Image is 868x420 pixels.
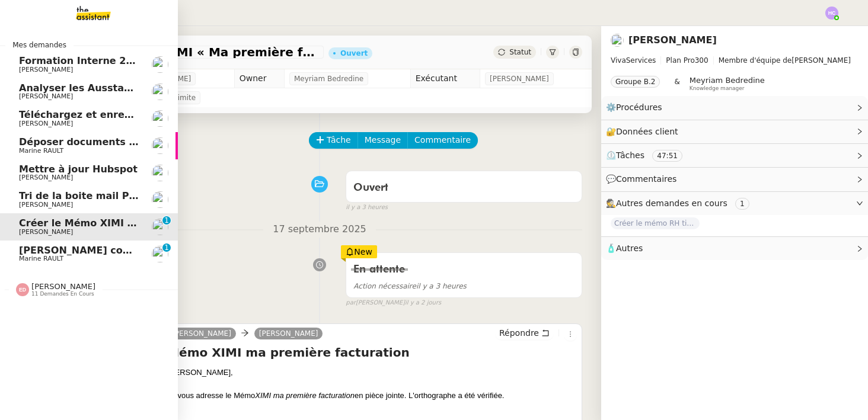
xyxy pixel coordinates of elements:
app-user-label: Knowledge manager [690,76,765,91]
span: [PERSON_NAME] [19,174,73,181]
span: 11 demandes en cours [31,291,94,297]
button: Commentaire [407,132,478,149]
span: [PERSON_NAME] [19,120,73,127]
small: [PERSON_NAME] [346,298,441,308]
span: Procédures [616,102,662,112]
p: 1 [164,216,169,227]
span: Formation Interne 2 - [PERSON_NAME] [19,55,225,66]
span: Créer le Mémo XIMI « Ma première facturation » [62,46,319,58]
span: Autres [616,243,643,253]
nz-tag: 47:51 [652,150,682,162]
img: users%2Fa6PbEmLwvGXylUqKytRPpDpAx153%2Favatar%2Ffanny.png [152,84,168,100]
span: [PERSON_NAME] [611,54,859,66]
div: ⚙️Procédures [601,96,868,119]
span: Créer le Mémo XIMI « Ma première facturation » [19,217,277,229]
img: svg [16,283,29,296]
span: ⚙️ [606,101,668,114]
div: Ouvert [340,50,368,57]
img: users%2FTDxDvmCjFdN3QFePFNGdQUcJcQk1%2Favatar%2F0cfb3a67-8790-4592-a9ec-92226c678442 [152,191,168,208]
span: Message [365,133,401,147]
span: Déposer documents sur espace OPCO [19,136,220,148]
span: Meyriam Bedredine [294,73,363,85]
td: Exécutant [410,69,480,88]
img: users%2Fa6PbEmLwvGXylUqKytRPpDpAx153%2Favatar%2Ffanny.png [152,110,168,127]
span: & [674,76,679,91]
span: Créer le mémo RH tickets restaurant [611,217,700,229]
a: [PERSON_NAME] [628,34,717,46]
span: Statut [509,48,531,56]
img: svg [825,7,838,20]
span: Marine RAULT [19,255,63,262]
span: ⏲️ [606,150,693,160]
span: Téléchargez et enregistrez les documents sur Brokin [19,109,301,120]
nz-badge-sup: 1 [162,216,171,225]
div: 🔐Données client [601,120,868,143]
span: 🧴 [606,243,643,253]
span: [PERSON_NAME] [19,66,73,73]
h4: Mémo XIMI ma première facturation [167,344,577,361]
em: XIMI ma première facturation [255,391,355,400]
img: users%2Fa6PbEmLwvGXylUqKytRPpDpAx153%2Favatar%2Ffanny.png [152,56,168,73]
a: [PERSON_NAME] [254,328,323,339]
span: Commentaire [414,133,471,147]
img: users%2FIoBAolhPL9cNaVKpLOfSBrcGcwi2%2Favatar%2F50a6465f-3fe2-4509-b080-1d8d3f65d641 [152,219,168,235]
span: 🔐 [606,125,683,139]
span: Répondre [499,327,539,339]
p: 1 [164,243,169,254]
span: Meyriam Bedredine [690,76,765,85]
nz-badge-sup: 1 [162,243,171,252]
div: 🕵️Autres demandes en cours 1 [601,192,868,215]
span: Mettre à jour Hubspot [19,163,138,175]
div: [PERSON_NAME], [167,367,577,379]
span: Ouvert [353,182,388,193]
img: users%2FIoBAolhPL9cNaVKpLOfSBrcGcwi2%2Favatar%2F50a6465f-3fe2-4509-b080-1d8d3f65d641 [611,34,624,47]
span: Autres demandes en cours [616,198,727,208]
span: 300 [695,56,709,65]
td: Owner [234,69,284,88]
span: Analyser les Ausstandsmeldungen [19,82,203,94]
span: Tâches [616,150,644,160]
span: 🕵️ [606,198,754,208]
span: Membre d'équipe de [719,56,792,65]
span: Tâche [327,133,351,147]
span: Commentaires [616,174,676,184]
div: New [341,245,377,258]
nz-tag: Groupe B.2 [611,76,660,88]
span: Tri de la boite mail PERSO - [DATE] [19,190,205,201]
span: Knowledge manager [690,85,745,92]
img: users%2Fa6PbEmLwvGXylUqKytRPpDpAx153%2Favatar%2Ffanny.png [152,165,168,181]
div: ⏲️Tâches 47:51 [601,144,868,167]
span: [PERSON_NAME] [19,201,73,209]
span: VivaServices [611,56,656,65]
button: Répondre [495,326,554,339]
span: [PERSON_NAME] [31,282,95,291]
span: 17 septembre 2025 [263,222,376,238]
div: 🧴Autres [601,237,868,260]
span: [PERSON_NAME] [19,92,73,100]
button: Tâche [309,132,358,149]
span: Marine RAULT [19,147,63,155]
span: Données client [616,127,678,136]
span: Action nécessaire [353,282,416,290]
span: Plan Pro [666,56,694,65]
div: Je vous adresse le Mémo en pièce jointe. L'orthographe a été vérifiée. [167,390,577,402]
img: users%2Fo4K84Ijfr6OOM0fa5Hz4riIOf4g2%2Favatar%2FChatGPT%20Image%201%20aou%CC%82t%202025%2C%2010_2... [152,137,168,154]
button: Message [358,132,408,149]
span: En attente [353,264,405,275]
span: il y a 3 heures [346,203,388,213]
span: 💬 [606,174,682,184]
nz-tag: 1 [735,198,749,210]
span: [PERSON_NAME] [19,228,73,236]
span: Mes demandes [5,39,74,51]
span: il y a 2 jours [405,298,441,308]
span: par [346,298,356,308]
div: 💬Commentaires [601,168,868,191]
span: il y a 3 heures [353,282,467,290]
img: users%2Fo4K84Ijfr6OOM0fa5Hz4riIOf4g2%2Favatar%2FChatGPT%20Image%201%20aou%CC%82t%202025%2C%2010_2... [152,246,168,262]
span: [PERSON_NAME] [172,329,231,338]
span: [PERSON_NAME] [490,73,549,85]
span: [PERSON_NAME] contrat d'archi sur site de l'ordre [19,245,288,256]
